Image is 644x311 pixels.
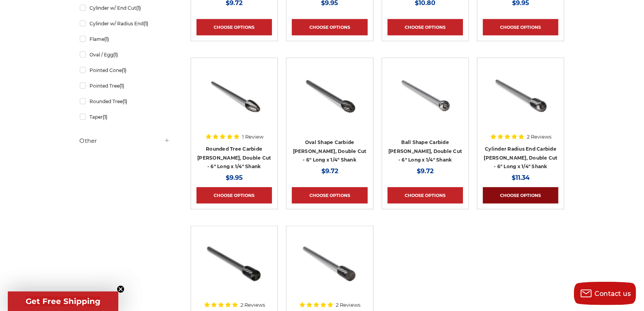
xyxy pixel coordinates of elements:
a: Cylinder Radius End Carbide [PERSON_NAME], Double Cut - 6" Long x 1/4" Shank [484,146,558,169]
span: 2 Reviews [336,302,360,307]
img: CBSE-5DL Long reach double cut carbide rotary burr, oval/egg shape 1/4 inch shank [298,63,361,126]
div: Get Free ShippingClose teaser [8,292,118,311]
span: (1) [113,52,118,58]
span: 2 Reviews [527,134,551,139]
a: Choose Options [197,187,272,204]
span: (1) [144,21,148,26]
a: Choose Options [197,19,272,35]
img: CBSA-5DL Long reach double cut carbide rotary burr, cylinder shape 1/4 inch shank [298,232,361,294]
a: Oval Shape Carbide [PERSON_NAME], Double Cut - 6" Long x 1/4" Shank [293,139,367,163]
a: Rounded Tree Carbide [PERSON_NAME], Double Cut - 6" Long x 1/4" Shank [197,146,271,169]
a: Cylinder w/ Radius End [80,17,170,30]
a: CBSF-5DL Long reach double cut carbide rotary burr, rounded tree shape 1/4 inch shank [197,63,272,139]
a: CBSE-5DL Long reach double cut carbide rotary burr, oval/egg shape 1/4 inch shank [292,63,367,139]
button: Contact us [574,282,636,305]
a: Pointed Tree [80,79,170,93]
span: 2 Reviews [240,302,265,307]
span: $9.72 [417,167,433,175]
a: CBSA-5DL Long reach double cut carbide rotary burr, cylinder shape 1/4 inch shank [292,232,367,307]
a: Choose Options [483,187,558,204]
h5: Other [80,136,170,146]
span: Contact us [595,290,631,297]
a: Choose Options [292,187,367,204]
span: (1) [136,5,141,11]
a: Choose Options [388,19,463,35]
img: CBSD-5DL Long reach double cut carbide rotary burr, ball shape 1/4 inch shank [394,63,456,126]
a: Ball Shape Carbide [PERSON_NAME], Double Cut - 6" Long x 1/4" Shank [388,139,462,163]
span: (1) [103,114,107,120]
span: $9.95 [226,174,243,181]
a: Rounded Tree [80,95,170,108]
span: 1 Review [242,134,263,139]
span: (1) [104,36,109,42]
a: Taper [80,110,170,124]
a: Choose Options [388,187,463,204]
span: Get Free Shipping [26,297,100,306]
button: Close teaser [117,285,125,293]
a: Oval / Egg [80,48,170,61]
a: CBSB-5DL Long reach double cut carbide rotary burr, cylinder end cut shape 1/4 inch shank [197,232,272,307]
a: Choose Options [292,19,367,35]
a: Flame [80,32,170,46]
span: $9.72 [321,167,338,175]
span: (1) [123,98,127,104]
a: Pointed Cone [80,63,170,77]
a: Choose Options [483,19,558,35]
img: CBSC-5DL Long reach double cut carbide rotary burr, cylinder radius end cut shape 1/4 inch shank [490,63,552,126]
span: $11.34 [512,174,530,181]
img: CBSF-5DL Long reach double cut carbide rotary burr, rounded tree shape 1/4 inch shank [203,63,265,126]
span: (1) [122,67,126,73]
a: Cylinder w/ End Cut [80,1,170,15]
a: CBSC-5DL Long reach double cut carbide rotary burr, cylinder radius end cut shape 1/4 inch shank [483,63,558,139]
span: (1) [119,83,124,89]
img: CBSB-5DL Long reach double cut carbide rotary burr, cylinder end cut shape 1/4 inch shank [203,232,265,294]
a: CBSD-5DL Long reach double cut carbide rotary burr, ball shape 1/4 inch shank [388,63,463,139]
